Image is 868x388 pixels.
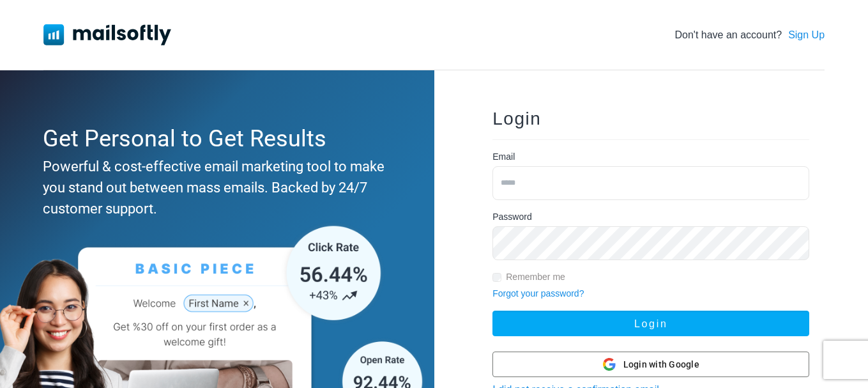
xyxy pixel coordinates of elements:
[492,109,541,128] span: Login
[506,270,565,284] label: Remember me
[492,150,515,164] label: Email
[623,358,699,371] span: Login with Google
[492,352,809,377] button: Login with Google
[788,27,825,43] a: Sign Up
[492,288,584,299] a: Forgot your password?
[43,156,385,219] div: Powerful & cost-effective email marketing tool to make you stand out between mass emails. Backed ...
[675,27,825,43] div: Don't have an account?
[492,311,809,336] button: Login
[43,121,385,156] div: Get Personal to Get Results
[43,24,171,45] img: Mailsoftly
[492,210,531,224] label: Password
